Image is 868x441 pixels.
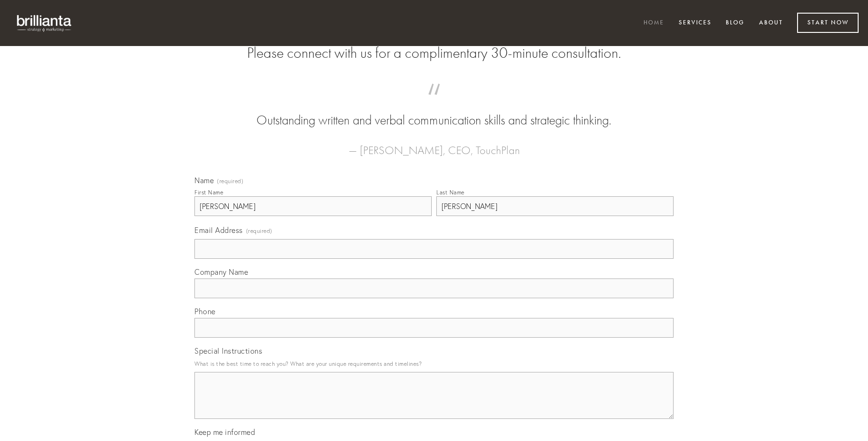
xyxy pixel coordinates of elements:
[217,178,243,184] span: (required)
[194,307,216,316] span: Phone
[637,15,670,31] a: Home
[194,357,674,370] p: What is the best time to reach you? What are your unique requirements and timelines?
[720,15,751,31] a: Blog
[209,93,659,130] blockquote: Outstanding written and verbal communication skills and strategic thinking.
[194,189,223,196] div: First Name
[209,93,659,111] span: “
[194,44,674,62] h2: Please connect with us for a complimentary 30-minute consultation.
[194,225,243,235] span: Email Address
[9,9,80,37] img: brillianta - research, strategy, marketing
[194,176,214,185] span: Name
[209,130,659,160] figcaption: — [PERSON_NAME], CEO, TouchPlan
[194,267,248,277] span: Company Name
[194,346,262,356] span: Special Instructions
[673,15,718,31] a: Services
[436,189,465,196] div: Last Name
[194,427,255,437] span: Keep me informed
[246,224,272,237] span: (required)
[797,13,859,33] a: Start Now
[753,15,789,31] a: About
